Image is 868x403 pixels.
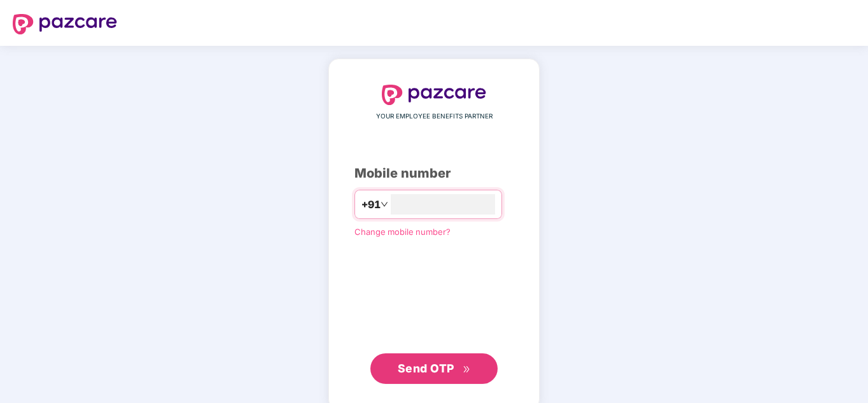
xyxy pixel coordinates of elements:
div: Mobile number [354,164,514,183]
span: down [381,201,388,208]
span: YOUR EMPLOYEE BENEFITS PARTNER [376,111,493,122]
button: Send OTPdouble-right [370,353,498,384]
img: logo [382,85,486,105]
span: +91 [361,197,381,213]
img: logo [13,14,117,34]
span: double-right [463,365,471,374]
span: Send OTP [398,362,454,375]
a: Change mobile number? [354,227,451,237]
